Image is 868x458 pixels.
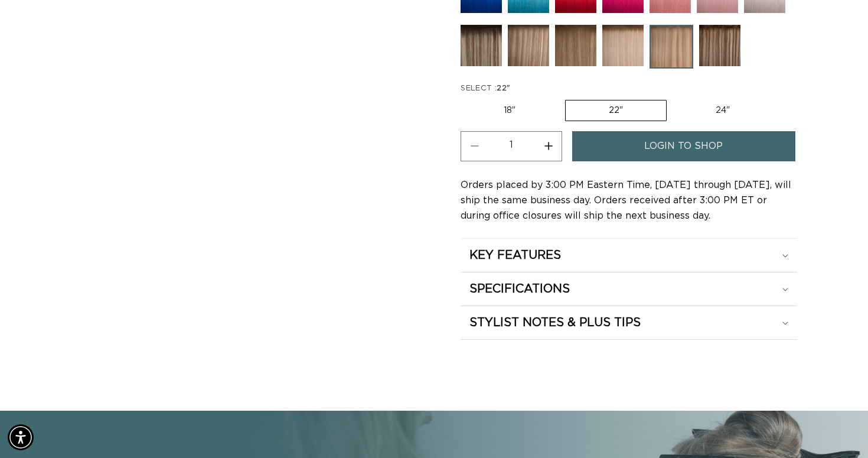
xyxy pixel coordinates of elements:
[469,248,561,263] h2: KEY FEATURES
[8,424,34,450] div: Accessibility Menu
[469,281,570,297] h2: SPECIFICATIONS
[469,315,641,330] h2: STYLIST NOTES & PLUS TIPS
[699,25,740,74] a: Como Root Tap - Tape In
[809,401,868,458] iframe: Chat Widget
[461,272,797,306] summary: SPECIFICATIONS
[508,25,549,66] img: Victoria Root Tap - Tape In
[461,83,511,95] legend: SELECT :
[461,100,559,121] label: 18"
[650,25,693,69] img: Arabian Root Tap - Tape In
[461,180,791,220] span: Orders placed by 3:00 PM Eastern Time, [DATE] through [DATE], will ship the same business day. Or...
[565,100,667,121] label: 22"
[508,25,549,74] a: Victoria Root Tap - Tape In
[497,85,510,92] span: 22"
[673,100,773,121] label: 24"
[650,25,693,74] a: Arabian Root Tap - Tape In
[555,25,596,74] a: Erie Root Tap - Tape In
[461,25,502,74] a: Echo Root Tap - Tape In
[572,131,795,161] a: login to shop
[699,25,740,66] img: Como Root Tap - Tape In
[461,25,502,66] img: Echo Root Tap - Tape In
[602,25,644,66] img: Tahoe Root Tap - Tape In
[602,25,644,74] a: Tahoe Root Tap - Tape In
[461,306,797,339] summary: STYLIST NOTES & PLUS TIPS
[461,239,797,272] summary: KEY FEATURES
[644,131,723,161] span: login to shop
[555,25,596,66] img: Erie Root Tap - Tape In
